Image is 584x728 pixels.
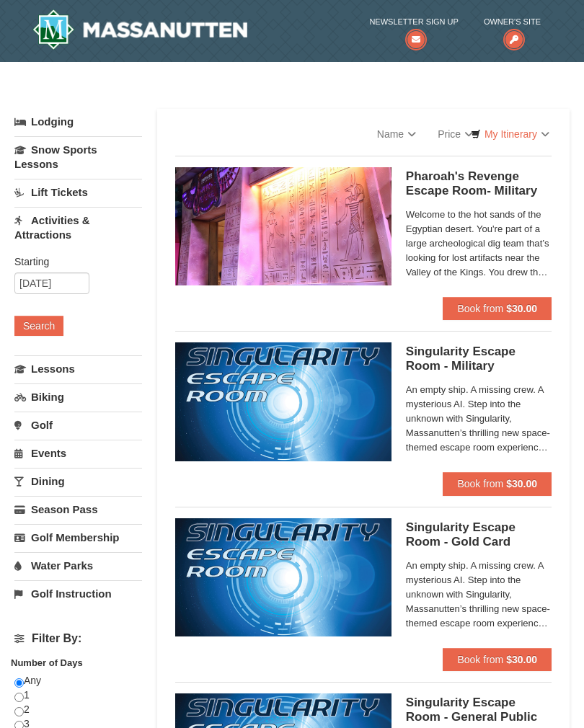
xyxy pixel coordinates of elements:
[14,496,142,523] a: Season Pass
[14,552,142,579] a: Water Parks
[14,440,142,466] a: Events
[406,169,552,198] h5: Pharoah's Revenge Escape Room- Military
[175,342,391,461] img: 6619913-520-2f5f5301.jpg
[443,648,552,671] button: Book from $30.00
[14,580,142,607] a: Golf Instruction
[457,654,503,665] span: Book from
[443,472,552,495] button: Book from $30.00
[32,9,247,50] a: Massanutten Resort
[14,316,63,336] button: Search
[406,520,552,549] h5: Singularity Escape Room - Gold Card
[366,120,427,148] a: Name
[443,297,552,320] button: Book from $30.00
[484,14,541,44] a: Owner's Site
[14,109,142,135] a: Lodging
[484,14,541,29] span: Owner's Site
[14,468,142,494] a: Dining
[406,345,552,373] h5: Singularity Escape Room - Military
[457,303,503,314] span: Book from
[14,179,142,205] a: Lift Tickets
[406,696,552,724] h5: Singularity Escape Room - General Public
[14,136,142,177] a: Snow Sports Lessons
[506,478,537,489] strong: $30.00
[14,207,142,248] a: Activities & Attractions
[11,657,83,668] strong: Number of Days
[175,518,391,636] img: 6619913-513-94f1c799.jpg
[457,478,503,489] span: Book from
[14,383,142,410] a: Biking
[369,14,458,44] a: Newsletter Sign Up
[175,167,391,285] img: 6619913-410-20a124c9.jpg
[427,120,484,148] a: Price
[461,123,559,145] a: My Itinerary
[32,9,247,50] img: Massanutten Resort Logo
[406,559,552,631] span: An empty ship. A missing crew. A mysterious AI. Step into the unknown with Singularity, Massanutt...
[14,632,142,645] h4: Filter By:
[14,412,142,438] a: Golf
[406,208,552,280] span: Welcome to the hot sands of the Egyptian desert. You're part of a large archeological dig team th...
[14,355,142,382] a: Lessons
[506,654,537,665] strong: $30.00
[369,14,458,29] span: Newsletter Sign Up
[14,524,142,551] a: Golf Membership
[14,254,131,269] label: Starting
[506,303,537,314] strong: $30.00
[406,383,552,455] span: An empty ship. A missing crew. A mysterious AI. Step into the unknown with Singularity, Massanutt...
